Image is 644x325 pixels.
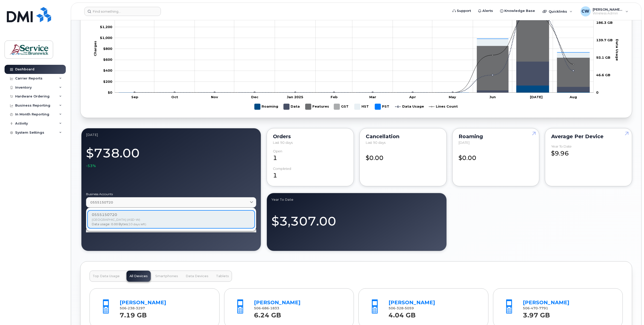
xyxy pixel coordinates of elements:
tspan: Aug [569,95,577,99]
strong: 6.24 GB [254,309,281,319]
g: Lines Count [429,102,458,112]
div: $9.96 [551,145,626,158]
span: Data Devices [186,274,208,278]
a: [PERSON_NAME] [254,299,300,306]
tspan: May [449,95,456,99]
a: Support [449,6,475,16]
tspan: 186.3 GB [596,21,613,25]
div: Quicklinks [539,6,576,16]
span: 1833 [269,306,279,310]
a: [PERSON_NAME] [120,299,166,306]
span: 7791 [538,306,548,310]
div: 1 [273,149,348,162]
div: August 2025 [86,133,256,137]
tspan: Charges [93,41,97,56]
a: Knowledge Base [497,6,539,16]
g: Legend [254,102,458,112]
g: Data [284,102,300,112]
g: $0 [103,57,112,62]
span: Wireless Admin [593,11,623,15]
tspan: 0 [596,90,598,94]
div: $0.00 [459,149,533,162]
tspan: $800 [103,47,112,51]
strong: 7.19 GB [120,309,147,319]
button: Data Devices [183,271,211,282]
tspan: $600 [103,57,112,62]
label: Business Accounts [86,193,256,196]
g: $0 [103,79,112,84]
span: [DATE] [459,140,469,145]
span: Alerts [482,8,493,13]
span: 0555150720 [90,200,113,205]
span: Last 90 days [366,140,385,145]
span: 506 [120,306,145,310]
tspan: Dec [251,95,259,99]
span: -53% [86,163,96,168]
g: $0 [103,69,112,73]
span: Top Data Usage [93,274,120,278]
div: Cancellation [366,134,440,138]
div: Open [273,149,282,153]
tspan: Oct [171,95,178,99]
tspan: Apr [409,95,416,99]
div: $3,307.00 [271,208,442,230]
a: 0555150720 [86,197,256,208]
span: Quicklinks [549,9,567,13]
a: Alerts [475,6,497,16]
div: Year to Date [551,145,572,148]
strong: 3.97 GB [523,309,550,319]
tspan: $1,200 [100,25,112,29]
g: GST [334,102,349,112]
g: Roaming [254,102,278,112]
tspan: Jun [489,95,496,99]
div: Year to Date [271,198,442,202]
button: Smartphones [152,271,181,282]
span: Support [457,8,471,13]
span: [PERSON_NAME] (ASD-W) [593,7,623,11]
g: $0 [100,25,112,29]
span: 5059 [403,306,414,310]
span: 506 [389,306,414,310]
div: Average per Device [551,134,626,138]
a: [PERSON_NAME] [389,299,435,306]
tspan: [DATE] [530,95,543,99]
tspan: $0 [108,90,112,94]
span: 506 [523,306,548,310]
span: 3297 [135,306,145,310]
g: Features [305,102,329,112]
div: $0.00 [366,149,440,162]
span: Knowledge Base [504,8,535,13]
g: PST [375,102,390,112]
span: Smartphones [155,274,178,278]
div: Orders [273,134,348,138]
tspan: Data Usage [615,39,619,61]
tspan: 93.1 GB [596,55,610,59]
tspan: Jan 2025 [287,95,303,99]
div: completed [273,167,291,171]
div: Roaming [459,134,533,138]
tspan: $200 [103,79,112,84]
tspan: Sep [131,95,138,99]
tspan: 46.6 GB [596,73,610,77]
tspan: $400 [103,69,112,73]
button: Top Data Usage [90,271,123,282]
a: [PERSON_NAME] [523,299,569,306]
tspan: Feb [331,95,338,99]
input: Find something... [84,7,161,16]
span: Last 90 days [273,140,293,145]
div: Coughlin, Wendy (ASD-W) [577,6,632,16]
span: Tablets [216,274,229,278]
span: 328 [395,306,403,310]
span: 506 [254,306,279,310]
tspan: $1,000 [100,36,112,40]
span: CW [582,8,589,14]
g: Chart [93,3,619,112]
strong: 4.04 GB [389,309,416,319]
div: $738.00 [86,143,256,168]
button: Tablets [213,271,232,282]
g: HST [354,102,370,112]
div: 1 [273,167,348,180]
g: Data Usage [395,102,424,112]
span: 686 [261,306,269,310]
